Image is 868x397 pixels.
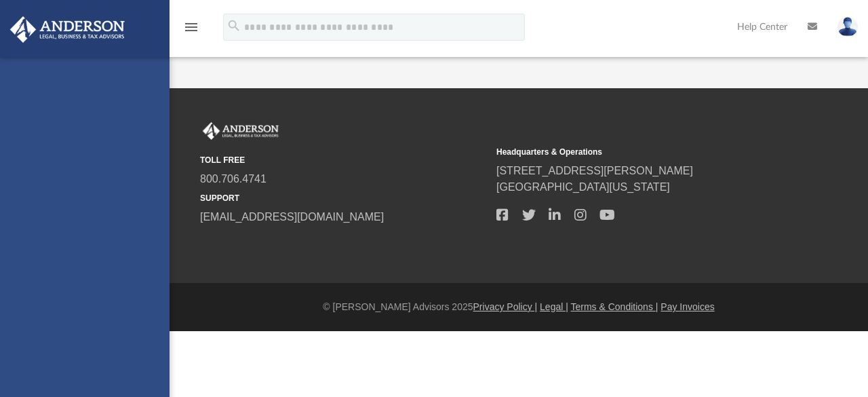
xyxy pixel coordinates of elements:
[183,26,199,35] a: menu
[183,19,199,35] i: menu
[6,16,129,43] img: Anderson Advisors Platinum Portal
[200,173,267,185] a: 800.706.4741
[660,301,714,312] a: Pay Invoices
[473,301,538,312] a: Privacy Policy |
[837,17,858,37] img: User Pic
[496,181,670,193] a: [GEOGRAPHIC_DATA][US_STATE]
[200,154,487,166] small: TOLL FREE
[200,211,384,223] a: [EMAIL_ADDRESS][DOMAIN_NAME]
[200,192,487,204] small: SUPPORT
[496,165,693,176] a: [STREET_ADDRESS][PERSON_NAME]
[496,146,783,158] small: Headquarters & Operations
[540,301,568,312] a: Legal |
[200,122,281,140] img: Anderson Advisors Platinum Portal
[571,301,658,312] a: Terms & Conditions |
[170,300,868,314] div: © [PERSON_NAME] Advisors 2025
[226,18,241,33] i: search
